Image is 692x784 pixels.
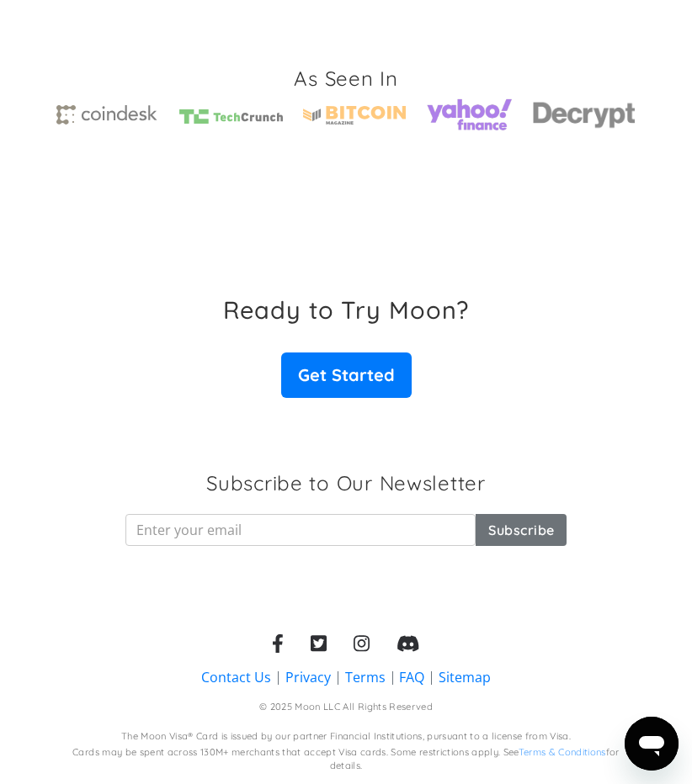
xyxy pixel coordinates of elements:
[125,514,567,546] form: Newsletter Form
[259,701,433,714] div: © 2025 Moon LLC All Rights Reserved
[179,109,282,124] img: TechCrunch
[303,106,406,124] img: Bitcoin magazine
[223,295,470,325] h3: Ready to Try Moon?
[56,746,636,772] div: Cards may be spent across 130M+ merchants that accept Visa cards. Some restrictions apply. See fo...
[439,668,491,686] a: Sitemap
[281,352,412,398] a: Get Started
[285,668,331,686] a: Privacy
[476,514,567,546] input: Subscribe
[426,91,512,139] img: yahoo finance
[294,65,397,93] h3: As Seen In
[201,668,271,686] a: Contact Us
[533,98,636,131] img: decrypt
[345,668,386,686] a: Terms
[125,514,476,546] input: Enter your email
[206,469,485,498] h3: Subscribe to Our Newsletter
[121,730,571,744] div: The Moon Visa® Card is issued by our partner Financial Institutions, pursuant to a license from V...
[56,105,159,124] img: Coindesk
[519,746,606,758] a: Terms & Conditions
[399,668,424,686] a: FAQ
[625,717,679,771] iframe: Button to launch messaging window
